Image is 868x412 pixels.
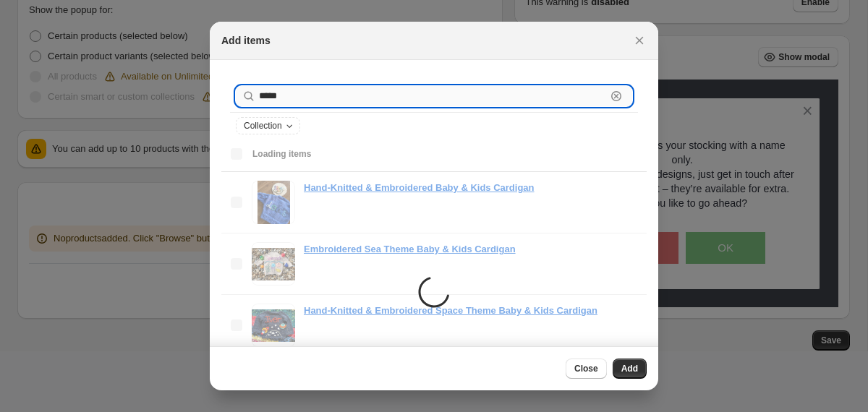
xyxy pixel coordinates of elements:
[621,363,638,374] span: Add
[566,359,607,379] button: Close
[609,89,624,103] button: Clear
[574,363,598,374] span: Close
[244,120,282,132] span: Collection
[221,33,271,48] h2: Add items
[629,30,650,51] button: Close
[613,359,647,379] button: Add
[237,118,299,134] button: Collection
